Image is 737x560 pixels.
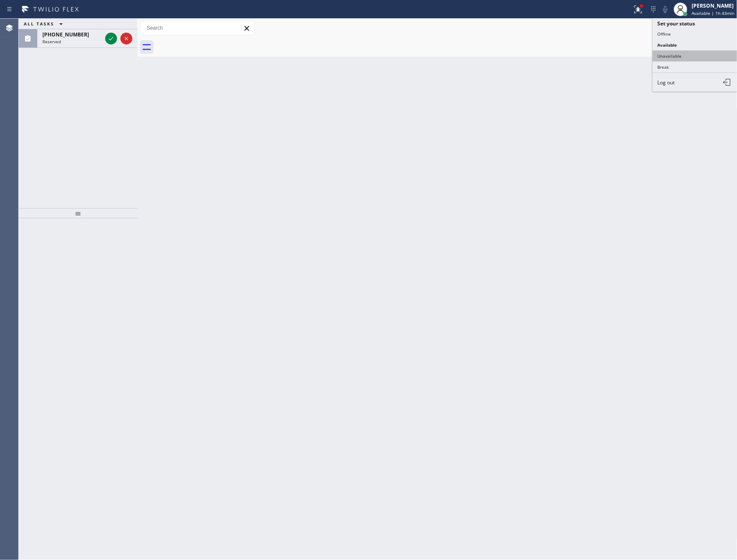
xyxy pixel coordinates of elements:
button: Mute [659,3,671,15]
span: Reserved [42,39,61,45]
button: Accept [105,33,117,45]
button: Reject [120,33,132,45]
div: [PERSON_NAME] [692,2,734,9]
input: Search [140,21,254,35]
button: ALL TASKS [19,19,71,29]
span: ALL TASKS [24,21,54,27]
span: Available | 1h 43min [692,10,734,16]
span: [PHONE_NUMBER] [42,31,89,38]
